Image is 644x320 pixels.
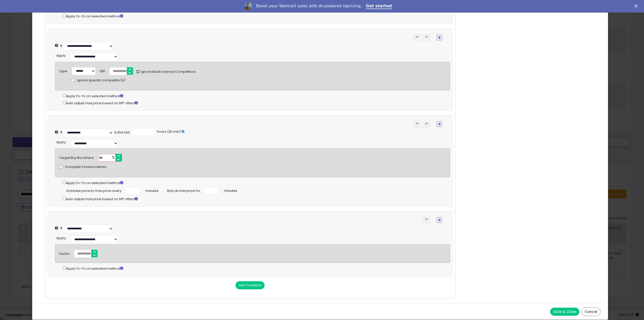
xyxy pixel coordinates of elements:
span: Stay at max price for [167,187,200,193]
button: Save & Close [550,308,579,316]
div: Diff: [100,67,106,74]
div: Auto adjust max price based on SFP offers [63,100,450,106]
span: % [109,154,117,162]
div: Factor: [59,250,70,256]
span: Apply [56,140,66,145]
div: : [56,52,66,58]
i: Remove Condition [438,36,440,39]
span: minutes. [145,187,159,193]
span: hours (2h min) [156,129,181,134]
div: Apply Yo-Yo on selected method [63,180,450,186]
span: Increase price to max price every [66,187,122,193]
span: keyboard_arrow_up [424,217,429,222]
span: Compete if backordered [65,165,106,169]
span: Ignore Backordered Competitors [140,69,196,74]
span: keyboard_arrow_up [424,34,429,39]
span: minutes. [224,187,238,193]
button: Cancel [581,307,600,316]
span: keyboard_arrow_down [415,121,420,126]
span: keyboard_arrow_down [415,34,420,39]
span: Ignore specific competitor(s) [77,78,125,83]
div: : [56,138,66,145]
span: Apply [56,236,66,240]
i: Remove Condition [438,219,440,222]
div: Close [634,5,639,8]
a: Get started [366,4,392,9]
i: Remove Condition [438,123,440,126]
div: Apply Yo-Yo on selected method [63,13,450,19]
div: Apply Yo-Yo on selected method [63,93,450,99]
div: Type: [59,67,68,74]
span: Apply [56,53,66,58]
span: keyboard_arrow_up [424,121,429,126]
button: Add Condition [235,281,265,289]
div: in the last [114,130,130,135]
div: Auto adjust max price based on SFP offers [63,196,450,202]
div: Target Buy Box Share: [59,154,94,160]
img: Profile image for Adrian [244,2,252,10]
div: Boost your Walmart sales with AI-powered repricing. [256,4,362,9]
div: Apply Yo-Yo on selected method [63,265,450,271]
div: : [56,234,66,241]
